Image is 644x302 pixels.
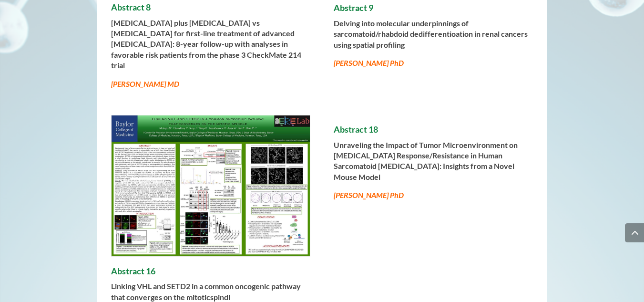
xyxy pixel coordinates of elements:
[334,3,533,18] h4: Abstract 9
[111,18,310,79] p: [MEDICAL_DATA] plus [MEDICAL_DATA] vs [MEDICAL_DATA] for first-line treatment of advanced [MEDICA...
[334,58,404,67] span: [PERSON_NAME] PhD
[111,266,310,281] h4: Abstract 16
[334,125,533,140] h4: Abstract 18
[111,79,179,88] em: [PERSON_NAME] MD
[334,140,533,190] p: Unraveling the Impact of Tumor Microenvironment on [MEDICAL_DATA] Response/Resistance in Human Sa...
[334,18,533,58] p: Delving into molecular underpinnings of sarcomatoid/rhabdoid dedifferentioation in renal cancers ...
[334,190,404,199] span: [PERSON_NAME] PhD
[111,2,310,18] h4: Abstract 8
